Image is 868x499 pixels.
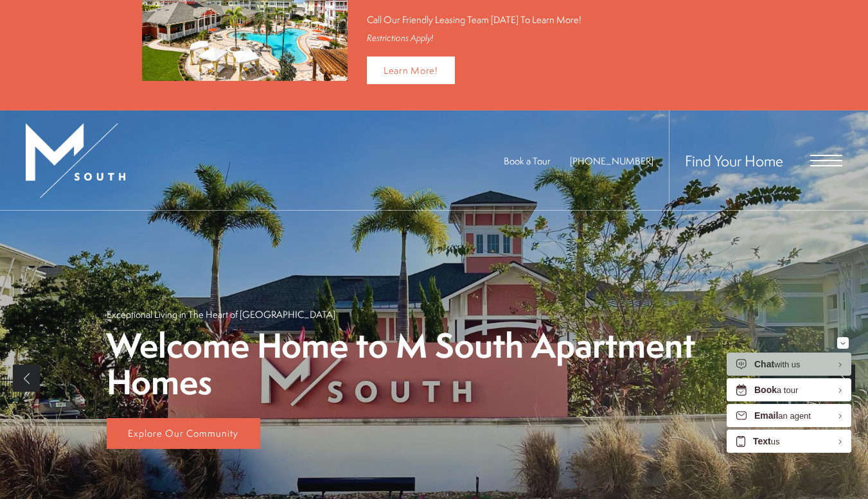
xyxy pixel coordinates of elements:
span: Explore Our Community [128,426,238,440]
a: Previous [13,365,40,392]
a: Book a Tour [504,154,551,168]
img: MSouth [26,123,125,198]
a: Find Your Home [685,150,783,171]
p: Welcome Home to M South Apartment Homes [107,328,762,400]
div: Restrictions Apply! [367,33,726,44]
a: Call Us at 813-570-8014 [570,154,653,168]
button: Open Menu [810,155,842,166]
a: Explore Our Community [107,418,260,449]
a: Learn More! [367,57,455,84]
p: Exceptional Living in The Heart of [GEOGRAPHIC_DATA] [107,308,335,321]
span: [PHONE_NUMBER] [570,154,653,168]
